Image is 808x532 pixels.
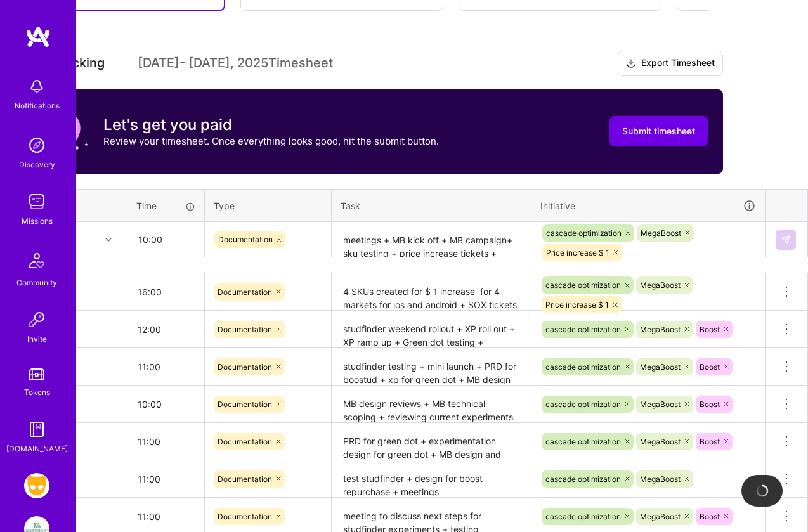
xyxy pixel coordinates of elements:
[218,287,272,297] span: Documentation
[753,482,771,500] img: loading
[545,280,621,290] span: cascade optimization
[21,473,53,498] a: Grindr: Product & Marketing
[127,425,204,458] input: HH:MM
[700,512,720,521] span: Boost
[545,325,621,334] span: cascade optimization
[15,99,60,112] div: Notifications
[333,387,530,422] textarea: MB design reviews + MB technical scoping + reviewing current experiments + studfinder next steps ...
[781,235,791,245] img: Submit
[700,399,720,409] span: Boost
[546,228,622,238] span: cascade optimization
[24,473,49,498] img: Grindr: Product & Marketing
[24,74,49,99] img: bell
[218,474,272,484] span: Documentation
[16,276,57,289] div: Community
[545,512,621,521] span: cascade optimization
[22,214,53,228] div: Missions
[138,55,333,71] span: [DATE] - [DATE] , 2025 Timesheet
[545,300,609,309] span: Price increase $ 1
[333,275,530,309] textarea: 4 SKUs created for $ 1 increase for 4 markets for ios and android + SOX tickets created + SKU cre...
[776,230,797,250] div: null
[29,368,44,380] img: tokens
[24,417,49,442] img: guide book
[6,442,68,455] div: [DOMAIN_NAME]
[127,387,204,421] input: HH:MM
[546,248,609,257] span: Price increase $ 1
[332,189,531,222] th: Task
[24,189,49,214] img: teamwork
[640,362,681,372] span: MegaBoost
[205,189,332,222] th: Type
[640,399,681,409] span: MegaBoost
[540,198,756,213] div: Initiative
[640,325,681,334] span: MegaBoost
[622,125,695,138] span: Submit timesheet
[700,362,720,372] span: Boost
[640,512,681,521] span: MegaBoost
[136,199,195,212] div: Time
[103,134,439,148] p: Review your timesheet. Once everything looks good, hit the submit button.
[609,116,708,146] button: Submit timesheet
[545,437,621,446] span: cascade optimization
[127,313,204,346] input: HH:MM
[24,386,50,399] div: Tokens
[640,474,681,484] span: MegaBoost
[333,462,530,496] textarea: test studfinder + design for boost repurchase + meetings
[333,312,530,347] textarea: studfinder weekend rollout + XP roll out + XP ramp up + Green dot testing + Megaboost SKU + PRD f...
[127,275,204,309] input: HH:MM
[25,25,51,48] img: logo
[641,228,681,238] span: MegaBoost
[218,399,272,409] span: Documentation
[545,362,621,372] span: cascade optimization
[127,350,204,384] input: HH:MM
[103,115,439,134] h3: Let's get you paid
[24,133,49,158] img: discovery
[618,51,723,76] button: Export Timesheet
[218,325,272,334] span: Documentation
[640,280,681,290] span: MegaBoost
[333,349,530,384] textarea: studfinder testing + mini launch + PRD for boostud + xp for green dot + MB design reviews + MB te...
[22,245,52,276] img: Community
[545,399,621,409] span: cascade optimization
[218,362,272,372] span: Documentation
[105,237,112,243] i: icon Chevron
[127,462,204,496] input: HH:MM
[128,223,204,256] input: HH:MM
[626,57,636,70] i: icon Download
[700,325,720,334] span: Boost
[218,512,272,521] span: Documentation
[700,437,720,446] span: Boost
[333,424,530,459] textarea: PRD for green dot + experimentation design for green dot + MB design and tech review + Boost sku ...
[24,307,49,332] img: Invite
[27,332,47,346] div: Invite
[545,474,621,484] span: cascade optimization
[333,223,530,257] textarea: meetings + MB kick off + MB campaign+ sku testing + price increase tickets + alignment on studfin...
[218,235,273,244] span: Documentation
[218,437,272,446] span: Documentation
[19,158,55,171] div: Discovery
[640,437,681,446] span: MegaBoost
